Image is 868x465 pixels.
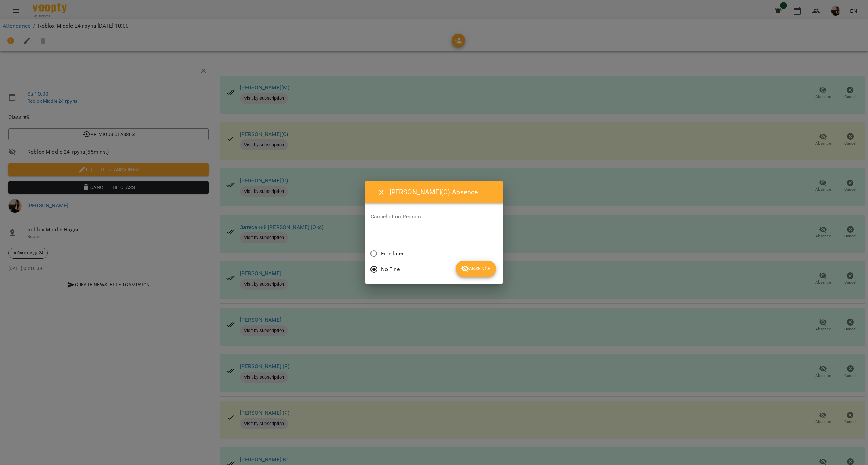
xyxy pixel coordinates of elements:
[373,184,390,200] button: Close
[381,265,400,273] span: No Fine
[390,187,495,197] h6: [PERSON_NAME](С) Absence
[370,214,498,219] label: Cancellation Reason
[381,250,404,258] span: Fine later
[456,261,496,277] button: Absence
[461,265,491,273] span: Absence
